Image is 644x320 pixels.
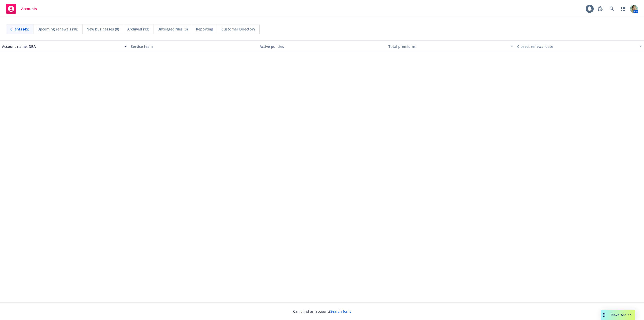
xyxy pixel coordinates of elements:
[611,313,631,317] span: Nova Assist
[388,44,508,49] div: Total premiums
[330,309,351,314] a: Search for it
[618,4,628,14] a: Switch app
[601,310,607,320] div: Drag to move
[10,26,29,32] span: Clients (45)
[386,40,515,52] button: Total premiums
[87,26,119,32] span: New businesses (0)
[517,44,636,49] div: Closest renewal date
[607,4,617,14] a: Search
[601,310,635,320] button: Nova Assist
[260,44,384,49] div: Active policies
[221,26,255,32] span: Customer Directory
[595,4,605,14] a: Report a Bug
[258,40,386,52] button: Active policies
[127,26,149,32] span: Archived (13)
[4,2,39,16] a: Accounts
[2,44,121,49] div: Account name, DBA
[37,26,78,32] span: Upcoming renewals (18)
[131,44,256,49] div: Service team
[157,26,188,32] span: Untriaged files (0)
[21,7,37,11] span: Accounts
[515,40,644,52] button: Closest renewal date
[630,5,638,13] img: photo
[129,40,258,52] button: Service team
[196,26,213,32] span: Reporting
[293,309,351,314] span: Can't find an account?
